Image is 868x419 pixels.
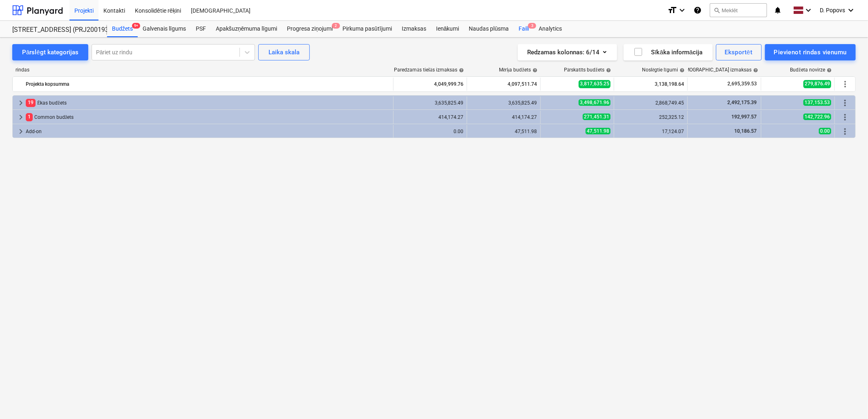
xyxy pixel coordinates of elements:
div: 414,174.27 [470,114,537,120]
div: 2,868,749.45 [617,100,684,106]
div: 3,635,825.49 [397,100,463,106]
span: 0.00 [819,128,831,134]
div: 252,325.12 [617,114,684,120]
span: 142,722.96 [803,114,831,120]
i: keyboard_arrow_down [846,5,856,15]
div: 17,124.07 [617,129,684,134]
a: Analytics [534,21,567,37]
button: Eksportēt [716,44,762,60]
span: help [678,68,685,73]
span: Vairāk darbību [840,127,850,136]
a: Galvenais līgums [138,21,191,37]
div: Mērķa budžets [499,67,537,73]
button: Sīkāka informācija [624,44,713,60]
div: Common budžets [26,111,390,124]
a: Izmaksas [397,21,431,37]
span: 10,186.57 [734,128,758,134]
i: format_size [667,5,677,15]
span: 279,876.49 [803,80,831,88]
div: 4,049,999.76 [397,78,463,91]
span: 3 [528,23,536,29]
span: 1 [26,113,33,121]
i: keyboard_arrow_down [803,5,813,15]
button: Meklēt [710,3,767,17]
i: notifications [774,5,782,15]
a: Apakšuzņēmuma līgumi [211,21,282,37]
button: Pārslēgt kategorijas [12,44,88,60]
span: keyboard_arrow_right [16,112,26,122]
span: search [714,7,720,13]
a: PSF [191,21,211,37]
iframe: Chat Widget [827,380,868,419]
div: 0.00 [397,129,463,134]
div: Faili [514,21,534,37]
div: Projekta kopsumma [26,78,390,91]
span: help [457,68,464,73]
div: 414,174.27 [397,114,463,120]
div: 4,097,511.74 [470,78,537,91]
div: [STREET_ADDRESS] (PRJ2001934) 2601941 [12,26,97,34]
div: Laika skala [268,47,300,58]
div: 3,138,198.64 [617,78,684,91]
span: keyboard_arrow_right [16,127,26,136]
div: Pievienot rindas vienumu [774,47,847,58]
button: Laika skala [258,44,310,60]
div: Sīkāka informācija [633,47,703,58]
div: 47,511.98 [470,129,537,134]
div: 3,635,825.49 [470,100,537,106]
button: Redzamas kolonnas:6/14 [518,44,617,60]
div: Eksportēt [725,47,753,58]
div: Add-on [26,125,390,138]
i: Zināšanu pamats [694,5,702,15]
span: help [752,68,758,73]
span: 47,511.98 [586,128,611,134]
span: Vairāk darbību [840,98,850,108]
div: Budžets [107,21,138,37]
div: Budžeta novirze [790,67,832,73]
span: 271,451.31 [583,114,611,120]
div: Progresa ziņojumi [282,21,338,37]
span: D. Popovs [820,7,845,13]
i: keyboard_arrow_down [677,5,687,15]
div: Ēkas budžets [26,96,390,109]
div: Paredzamās tiešās izmaksas [394,67,464,73]
a: Progresa ziņojumi2 [282,21,338,37]
div: [DEMOGRAPHIC_DATA] izmaksas [678,67,758,73]
a: Budžets9+ [107,21,138,37]
span: help [531,68,537,73]
span: 19 [26,99,36,107]
span: 3,817,635.25 [579,80,611,88]
a: Faili3 [514,21,534,37]
span: Vairāk darbību [840,112,850,122]
div: Redzamas kolonnas : 6/14 [528,47,607,58]
button: Pievienot rindas vienumu [765,44,856,60]
a: Pirkuma pasūtījumi [338,21,397,37]
span: 3,498,671.96 [579,99,611,106]
span: 192,997.57 [731,114,758,120]
div: Pārslēgt kategorijas [22,47,78,58]
div: Noslēgtie līgumi [642,67,685,73]
span: 9+ [132,23,140,29]
span: 2,695,359.53 [727,80,758,87]
span: 137,153.53 [803,99,831,106]
span: Vairāk darbību [840,79,850,89]
a: Naudas plūsma [464,21,514,37]
span: keyboard_arrow_right [16,98,26,108]
span: 2 [332,23,340,29]
span: help [604,68,611,73]
span: 2,492,175.39 [727,100,758,105]
div: rindas [12,67,394,73]
div: Pārskatīts budžets [564,67,611,73]
span: help [825,68,832,73]
a: Ienākumi [431,21,464,37]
